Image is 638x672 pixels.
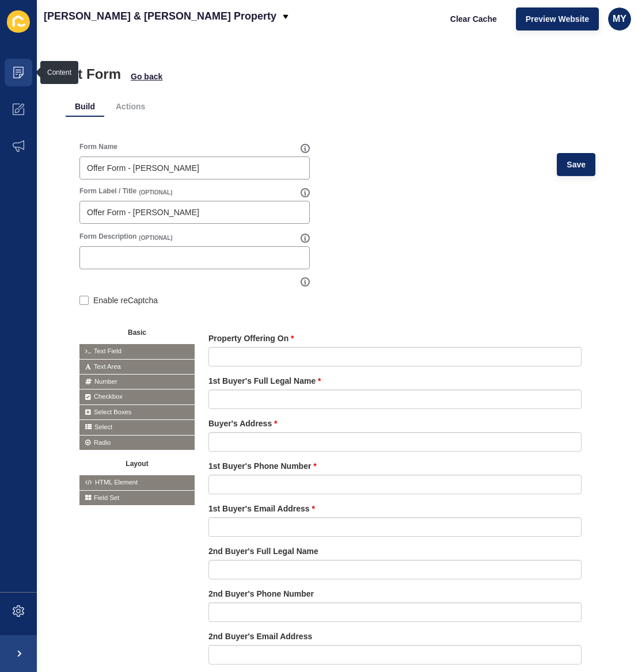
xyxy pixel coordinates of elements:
label: Form Label / Title [79,186,136,196]
span: HTML Element [79,475,195,490]
span: MY [613,13,626,25]
label: Enable reCaptcha [93,295,158,306]
span: (OPTIONAL) [139,189,172,197]
button: Basic [79,324,195,338]
label: 2nd Buyer's Full Legal Name [208,545,318,557]
span: Radio [79,436,195,450]
span: Select Boxes [79,405,195,419]
li: Build [66,96,104,117]
span: Preview Website [526,13,589,25]
button: Layout [79,456,195,469]
label: Form Description [79,232,136,241]
p: [PERSON_NAME] & [PERSON_NAME] Property [44,2,276,30]
button: Go back [130,71,163,82]
button: Preview Website [516,7,599,30]
span: (OPTIONAL) [139,234,172,242]
label: 2nd Buyer's Phone Number [208,588,314,600]
span: Clear Cache [450,13,497,25]
label: 1st Buyer's Email Address [208,503,315,514]
button: Clear Cache [440,7,507,30]
span: Text Field [79,344,195,358]
span: Checkbox [79,390,195,404]
li: Actions [107,96,154,117]
span: Select [79,420,195,434]
label: Property Offering On [208,333,294,344]
h1: Edit Form [56,66,121,82]
span: Text Area [79,360,195,374]
label: Buyer's Address [208,418,278,429]
span: Go back [131,71,162,82]
label: 1st Buyer's Full Legal Name [208,375,321,387]
div: Content [47,68,71,77]
label: 2nd Buyer's Email Address [208,631,312,642]
span: Save [567,159,586,170]
label: 1st Buyer's Phone Number [208,460,317,472]
label: Form Name [79,142,117,151]
span: Field Set [79,491,195,505]
span: Number [79,375,195,389]
button: Save [557,153,595,176]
